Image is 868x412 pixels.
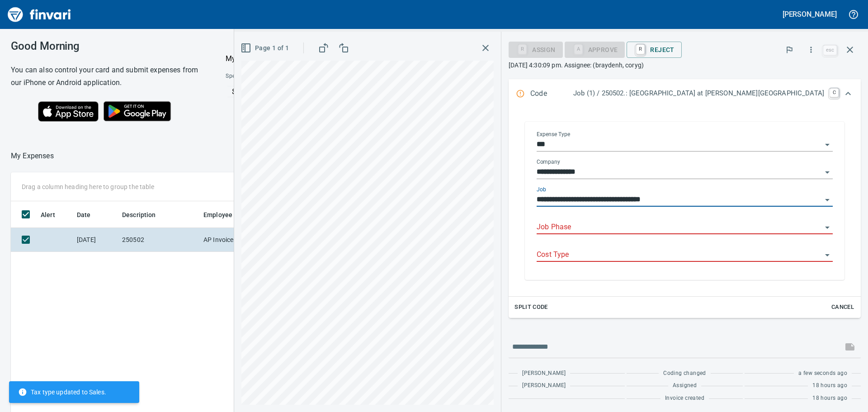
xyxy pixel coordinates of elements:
[627,42,681,58] button: RReject
[118,228,200,252] td: 250502
[122,209,168,220] span: Description
[839,336,861,358] span: This records your message into the invoice and notifies anyone mentioned
[821,221,834,234] button: Open
[821,194,834,206] button: Open
[122,209,156,220] span: Description
[821,166,834,179] button: Open
[821,39,861,61] span: Close invoice
[73,228,118,252] td: [DATE]
[509,45,562,53] div: Assign
[830,302,855,313] span: Cancel
[537,159,560,165] label: Company
[537,187,546,192] label: Job
[99,96,176,126] img: Get it on Google Play
[522,369,566,378] span: [PERSON_NAME]
[11,151,54,161] nav: breadcrumb
[779,40,799,60] button: Flag
[11,151,54,161] p: My Expenses
[38,101,99,122] img: Download on the App Store
[522,381,566,390] span: [PERSON_NAME]
[200,228,268,252] td: AP Invoices
[11,64,203,89] h6: You can also control your card and submit expenses from our iPhone or Android application.
[5,4,73,25] img: Finvari
[823,45,837,55] a: esc
[537,132,570,137] label: Expense Type
[509,79,861,109] div: Expand
[636,44,645,54] a: R
[509,61,861,70] p: [DATE] 4:30:09 pm. Assignee: (braydenh, coryg)
[203,209,244,220] span: Employee
[565,45,625,53] div: Job Phase required
[821,138,834,151] button: Open
[226,72,337,81] span: Spend Limits
[11,40,203,52] h3: Good Morning
[239,40,292,57] button: Page 1 of 1
[232,86,415,97] p: $3,931 left this month
[830,88,839,97] a: C
[77,209,91,220] span: Date
[203,209,232,220] span: Employee
[41,209,67,220] span: Alert
[573,88,824,99] p: Job (1) / 250502.: [GEOGRAPHIC_DATA] at [PERSON_NAME][GEOGRAPHIC_DATA]
[514,302,548,313] span: Split Code
[828,300,857,314] button: Cancel
[18,388,106,397] span: Tax type updated to Sales.
[798,369,847,378] span: a few seconds ago
[665,394,704,403] span: Invoice created
[530,88,573,100] p: Code
[663,369,706,378] span: Coding changed
[801,40,821,60] button: More
[22,182,154,191] p: Drag a column heading here to group the table
[783,9,837,19] h5: [PERSON_NAME]
[812,394,847,403] span: 18 hours ago
[242,43,289,54] span: Page 1 of 1
[41,209,55,220] span: Alert
[821,249,834,261] button: Open
[509,109,861,318] div: Expand
[812,381,847,390] span: 18 hours ago
[673,381,697,390] span: Assigned
[226,53,293,64] p: My Card (···0555)
[780,7,839,21] button: [PERSON_NAME]
[512,300,550,314] button: Split Code
[77,209,103,220] span: Date
[218,97,416,106] p: Online allowed
[634,42,674,57] span: Reject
